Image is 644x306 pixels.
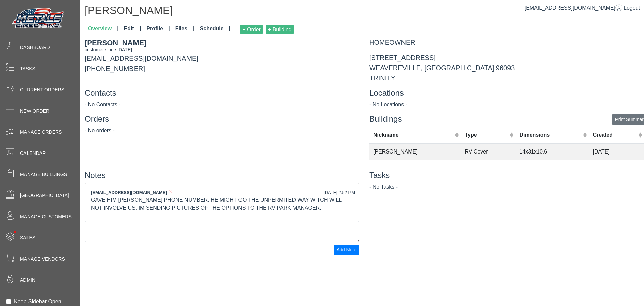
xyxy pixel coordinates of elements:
div: - No Locations - [369,101,644,109]
div: [STREET_ADDRESS] [369,53,644,63]
span: Add Note [337,247,356,252]
a: [EMAIL_ADDRESS][DOMAIN_NAME] [525,5,622,11]
span: Calendar [20,150,46,157]
span: Admin [20,277,35,284]
div: - No Tasks - [369,183,644,191]
a: Edit [121,22,144,37]
span: Manage Customers [20,213,72,220]
div: TRINITY [369,73,644,83]
div: WEAVEREVILLE, [GEOGRAPHIC_DATA] 96093 [369,63,644,73]
span: Logout [624,5,640,11]
div: [EMAIL_ADDRESS][DOMAIN_NAME] [PHONE_NUMBER] [79,37,364,83]
div: [PERSON_NAME] [85,37,359,48]
span: [GEOGRAPHIC_DATA] [20,192,69,199]
label: Keep Sidebar Open [14,298,61,306]
h4: Tasks [369,171,644,180]
div: Created [593,131,636,139]
span: Dashboard [20,44,50,51]
h4: Locations [369,88,644,98]
h4: Contacts [85,88,359,98]
h4: Orders [85,114,359,124]
a: Overview [85,22,121,37]
div: GAVE HIM [PERSON_NAME] PHONE NUMBER. HE MIGHT GO THE UNPERMITED WAY WITCH WILL NOT INVOLVE US. IM... [91,196,353,212]
h4: Buildings [369,114,644,124]
td: [DATE] [589,143,644,160]
span: [EMAIL_ADDRESS][DOMAIN_NAME] [91,190,167,195]
td: RV Cover [461,143,515,160]
span: Tasks [20,65,35,72]
span: Sales [20,234,35,242]
span: Manage Orders [20,129,62,136]
img: Metals Direct Inc Logo [10,6,67,31]
div: Type [465,131,508,139]
span: • [6,221,23,243]
div: - No Contacts - [85,101,359,109]
div: [DATE] 2:52 PM [324,189,355,196]
div: - No orders - [85,127,359,135]
div: HOMEOWNER [369,37,644,47]
div: Dimensions [519,131,581,139]
button: + Building [266,25,294,34]
a: Profile [144,22,172,37]
button: Add Note [334,245,359,255]
span: Current Orders [20,86,64,93]
a: Files [173,22,197,37]
h1: [PERSON_NAME] [85,4,644,19]
div: | [525,4,640,12]
a: Schedule [197,22,233,37]
span: Manage Vendors [20,256,65,263]
div: customer since [DATE] [85,46,359,53]
div: Nickname [373,131,453,139]
button: + Order [240,25,263,34]
span: Manage Buildings [20,171,67,178]
h4: Notes [85,171,359,180]
span: New Order [20,107,49,115]
td: [PERSON_NAME] [369,143,461,160]
td: 14x31x10.6 [515,143,589,160]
